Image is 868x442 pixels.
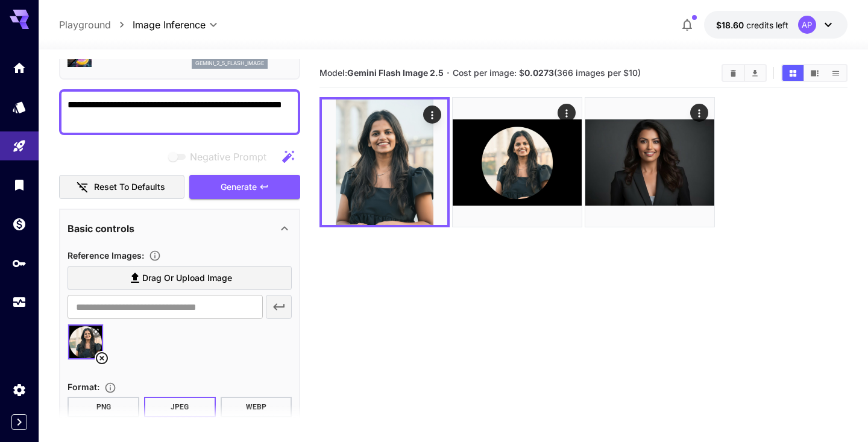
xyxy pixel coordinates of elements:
button: Upload a reference image to guide the result. This is needed for Image-to-Image or Inpainting. Su... [144,250,166,262]
img: 2Q== [453,98,582,227]
span: Negative prompts are not compatible with the selected model. [166,149,276,164]
p: gemini_2_5_flash_image [195,59,264,68]
b: 0.0273 [524,68,554,78]
button: Show images in grid view [782,65,804,81]
div: Usage [12,295,27,310]
a: Playground [59,17,111,32]
button: Choose the file format for the output image. [99,382,121,394]
button: JPEG [144,397,216,417]
div: Actions [424,106,442,124]
div: Library [12,177,27,192]
img: 2Q== [585,98,714,227]
button: PNG [68,397,139,417]
button: WEBP [221,397,292,417]
span: Image Inference [133,17,206,32]
span: credits left [746,20,788,30]
div: Actions [558,104,576,122]
img: 2Q== [322,99,447,225]
label: Drag or upload image [68,266,292,291]
div: Show images in grid viewShow images in video viewShow images in list view [781,64,848,82]
b: Gemini Flash Image 2.5 [347,68,444,78]
span: Drag or upload image [142,271,232,286]
span: Model: [319,68,444,78]
div: Clear ImagesDownload All [722,64,767,82]
button: Reset to defaults [59,175,184,200]
p: · [447,66,450,80]
button: Clear Images [723,65,744,81]
button: $18.60487AP [704,11,848,39]
div: Settings [12,382,27,397]
button: Show images in list view [825,65,846,81]
button: Expand sidebar [11,414,27,430]
span: Cost per image: $ (366 images per $10) [453,68,641,78]
span: Format : [68,382,99,392]
div: Home [12,60,27,75]
div: API Keys [12,256,27,271]
div: $18.60487 [716,19,788,31]
span: $18.60 [716,20,746,30]
div: Actions [690,104,708,122]
button: Download All [744,65,766,81]
div: AP [798,16,816,34]
button: Show images in video view [804,65,825,81]
button: Generate [189,175,300,200]
p: Basic controls [68,221,134,236]
span: Generate [221,180,257,195]
span: Reference Images : [68,250,144,260]
div: Basic controls [68,214,292,243]
span: Negative Prompt [190,150,266,164]
nav: breadcrumb [59,17,133,32]
div: Models [12,99,27,115]
div: Wallet [12,216,27,232]
div: Playground [12,139,27,154]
